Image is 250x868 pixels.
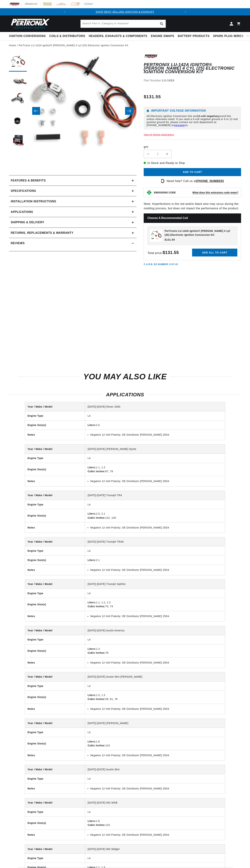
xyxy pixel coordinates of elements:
span: Headers, Exhausts & Components [89,34,147,38]
td: [DATE]-[DATE] Austin Mini [PERSON_NAME] [85,672,225,681]
th: Year / Make / Model [25,765,85,774]
button: Load image 5 in gallery view [9,132,27,150]
th: Year / Make / Model [25,719,85,728]
li: Negative 12-Volt Polarity; OE Distributor [PERSON_NAME] 25D4 [90,707,222,711]
td: 1.3 78 [85,644,225,657]
td: 2.0 [85,420,225,430]
p: Need help? Call us at [167,179,224,183]
summary: Shipping & Delivery [9,217,137,228]
strong: Cubic Inches: [88,470,105,473]
h1: PerTronix LU-142A Ignitor® [PERSON_NAME] 4 cyl (25) Electronic Ignition Conversion Kit [144,63,241,74]
img: Emissions code [146,190,152,195]
th: Engine Type [25,681,85,690]
strong: Liters: [88,601,96,604]
li: Negative 12-Volt Polarity; OE Distributor [PERSON_NAME] 25D4 [90,568,222,572]
td: L4 [85,411,225,420]
h2: Returns, Replacements & Warranty [11,231,73,235]
summary: Reviews [9,238,137,248]
th: Year / Make / Model [25,672,85,681]
th: Engine Size(s) [25,420,85,430]
strong: Liters: [88,820,96,822]
a: SHOP BEST SELLING IGNITION & EXHAUST [96,10,154,13]
h6: Important Voltage Information [147,109,238,112]
strong: LU-142A [162,79,174,82]
summary: Specifications [9,186,137,196]
td: L4 [85,807,225,816]
div: 1 of 2 [68,10,182,14]
td: [DATE]-[DATE] Austin Mini [85,765,225,774]
th: Year / Make / Model [25,445,85,454]
button: Add all to cart [192,249,237,257]
span: Coils & Distributors [49,34,85,38]
td: L4 [85,854,225,863]
input: Search Part #, Category or Keyword [81,20,166,28]
td: 1.8 110 [85,737,225,750]
th: Engine Type [25,728,85,737]
th: Notes [25,657,85,668]
th: Engine Type [25,454,85,463]
td: L4 [85,681,225,690]
strong: Cubic Inches: [88,605,105,608]
td: [DATE]-[DATE] [PERSON_NAME] Sprite [85,445,225,454]
h2: Specifications [11,189,36,193]
summary: Coils & Distributors [48,32,87,40]
span: Engine Swaps [151,34,174,38]
summary: Battery Products [176,32,211,40]
span: Applications [11,210,33,214]
button: Load image 1 in gallery view [9,54,27,72]
p: All Electronic Ignition Conversion Kits are ground kits unless otherwise noted. If you need a 6-v... [147,115,238,127]
td: L4 [85,454,225,463]
strong: Liters: [88,466,96,469]
button: EMISSIONS CODEWhat does this emissions code mean? [154,191,238,194]
th: Engine Type [25,500,85,509]
li: Negative 12-Volt Polarity; OE Distributor [PERSON_NAME] 25D4 [90,787,222,790]
li: Negative 12-Volt Polarity; OE Distributor [PERSON_NAME] 25D4 [90,526,222,530]
button: Add to cart [144,168,241,176]
strong: Cubic Inches: [88,516,105,519]
th: Engine Type [25,854,85,863]
strong: 12-volt negative [197,115,217,118]
button: Load image 2 in gallery view [9,73,27,91]
button: Load image 3 in gallery view [9,93,27,111]
td: 2.0, 2.1 122, 130 [85,509,225,522]
span: Total price: [147,251,179,255]
th: Engine Type [25,635,85,644]
h2: You may also like [18,373,232,380]
li: Negative 12-Volt Polarity; OE Distributor [PERSON_NAME] 25D4 [90,479,222,483]
span: $131.55 [165,238,175,242]
td: L4 [85,774,225,783]
a: Home [9,43,16,47]
td: 1.1, 1.3 67, 78 [85,463,225,476]
td: L4 [85,546,225,555]
summary: Returns, Replacements & Warranty [9,228,137,238]
th: Engine Size(s) [25,816,85,830]
button: Search Part #, Category or Keyword [158,20,166,28]
th: Notes [25,783,85,794]
summary: Engine Swaps [149,32,176,40]
td: 1.8 110 [85,816,225,830]
th: Year / Make / Model [25,580,85,589]
strong: Liters: [88,647,96,650]
strong: Cubic Inches: [88,824,105,826]
nav: breadcrumbs [9,43,241,47]
th: Engine Size(s) [25,691,85,704]
th: Notes [25,704,85,714]
td: 2.1 [85,555,225,565]
span: Spark Plug Wires [213,34,243,38]
th: Year / Make / Model [25,845,85,854]
media-gallery: Gallery Viewer [9,54,137,168]
a: message [174,124,185,127]
td: L4 [85,728,225,737]
strong: What does this emissions code mean? [192,191,238,194]
summary: Ignition Conversions [9,32,48,40]
th: Notes [25,750,85,760]
th: Year / Make / Model [25,626,85,635]
strong: Liters: [88,424,96,426]
th: Engine Type [25,589,85,598]
td: L4 [85,500,225,509]
span: $131.55 [144,94,161,100]
td: [DATE]-[DATE] [PERSON_NAME] [85,719,225,728]
div: Announcement [68,10,182,14]
div: Part Number: [144,78,241,83]
h2: Shipping & Delivery [11,220,44,225]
